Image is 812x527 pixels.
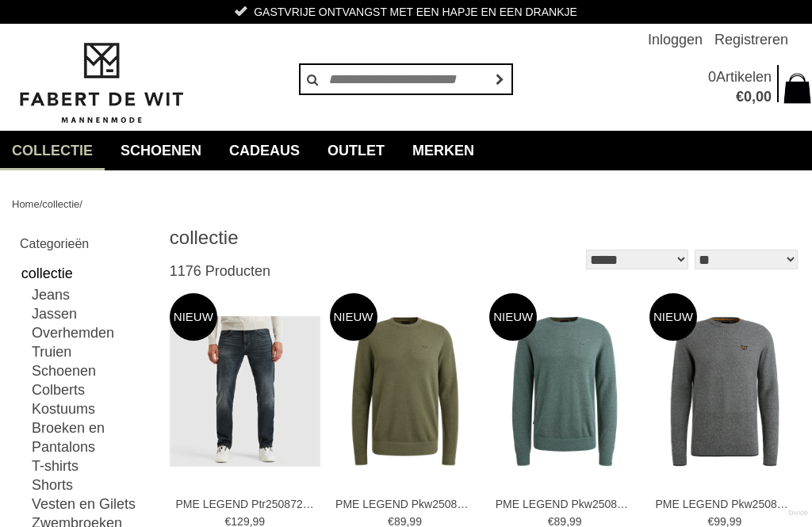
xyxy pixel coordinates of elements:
[32,456,152,475] a: T-shirts
[12,198,40,210] a: Home
[714,24,788,55] a: Registreren
[708,69,716,85] span: 0
[32,475,152,495] a: Shorts
[20,262,152,285] a: collectie
[32,361,152,380] a: Schoenen
[752,89,756,105] span: ,
[744,89,752,105] span: 0
[175,497,314,511] a: PME LEGEND Ptr2508723-gib Jeans
[648,24,703,55] a: Inloggen
[79,198,82,210] span: /
[170,263,270,279] span: 1176 Producten
[736,89,744,105] span: €
[32,285,152,304] a: Jeans
[649,316,800,467] img: PME LEGEND Pkw2508305 Truien
[40,198,43,210] span: /
[32,380,152,399] a: Colberts
[330,316,481,467] img: PME LEGEND Pkw2508324 Truien
[32,342,152,361] a: Truien
[335,497,474,511] a: PME LEGEND Pkw2508324 Truien
[496,497,634,511] a: PME LEGEND Pkw2508324 Truien
[716,69,772,85] span: Artikelen
[655,497,794,511] a: PME LEGEND Pkw2508305 Truien
[170,316,320,467] img: PME LEGEND Ptr2508723-gib Jeans
[20,234,152,254] h2: Categorieën
[756,89,772,105] span: 00
[42,198,79,210] a: collectie
[316,131,396,170] a: Outlet
[489,316,640,467] img: PME LEGEND Pkw2508324 Truien
[32,323,152,342] a: Overhemden
[12,40,190,126] img: Fabert de Wit
[32,418,152,456] a: Broeken en Pantalons
[32,399,152,418] a: Kostuums
[109,131,213,170] a: Schoenen
[400,131,486,170] a: Merken
[217,131,312,170] a: Cadeaus
[170,226,485,250] h1: collectie
[32,304,152,323] a: Jassen
[32,495,152,514] a: Vesten en Gilets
